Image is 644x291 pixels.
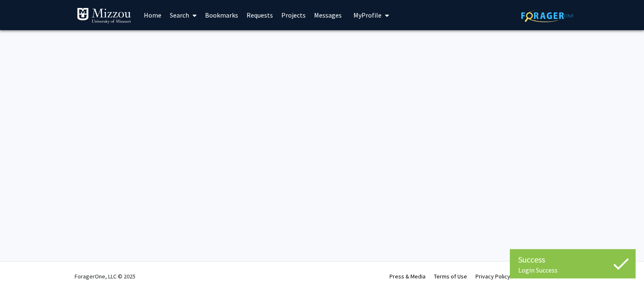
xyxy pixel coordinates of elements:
a: Messages [310,0,346,30]
a: Projects [277,0,310,30]
a: Search [166,0,201,30]
a: Privacy Policy [475,273,510,280]
div: Login Success [518,266,627,274]
a: Bookmarks [201,0,242,30]
a: Press & Media [390,273,426,280]
div: ForagerOne, LLC © 2025 [75,262,135,291]
img: ForagerOne Logo [521,9,574,22]
a: Requests [242,0,277,30]
span: My Profile [353,11,382,19]
a: Home [140,0,166,30]
div: Success [518,253,627,266]
img: University of Missouri Logo [77,8,131,24]
a: Terms of Use [434,273,467,280]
